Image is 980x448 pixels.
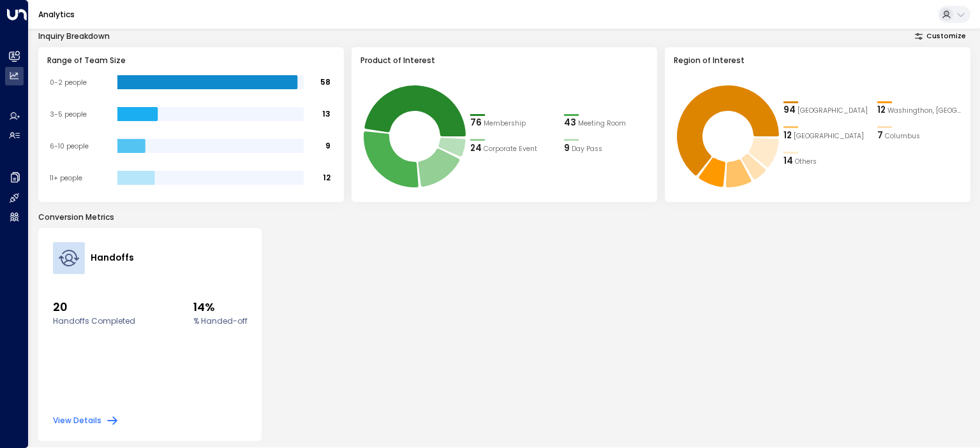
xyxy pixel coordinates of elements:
[564,117,576,129] div: 43
[885,131,920,141] span: Columbus
[325,141,330,152] tspan: 9
[783,104,796,117] div: 94
[91,252,134,264] h4: Handoffs
[53,414,119,427] button: View Details
[783,129,868,142] div: 12Dallas
[470,117,554,129] div: 76Membership
[323,173,330,184] tspan: 12
[564,142,648,155] div: 9Day Pass
[783,104,868,117] div: 94Chicago
[470,142,482,155] div: 24
[572,144,602,154] span: Day Pass
[783,155,793,168] div: 14
[578,119,626,129] span: Meeting Room
[360,55,649,66] h3: Product of Interest
[53,315,135,327] label: Handoffs Completed
[193,298,248,315] span: 14%
[877,129,961,142] div: 7Columbus
[877,129,883,142] div: 7
[50,78,87,87] tspan: 0-2 people
[798,106,868,116] span: Chicago
[50,110,87,119] tspan: 3-5 people
[53,298,135,315] span: 20
[887,106,961,116] span: Washingthon, DC
[674,55,962,66] h3: Region of Interest
[470,142,554,155] div: 24Corporate Event
[470,117,482,129] div: 76
[38,9,75,20] a: Analytics
[783,129,792,142] div: 12
[564,142,570,155] div: 9
[193,315,248,327] label: % Handed-off
[38,212,970,223] p: Conversion Metrics
[484,144,537,154] span: Corporate Event
[783,155,868,168] div: 14Others
[877,104,961,117] div: 12Washingthon, DC
[794,131,864,141] span: Dallas
[564,117,648,129] div: 43Meeting Room
[47,55,336,66] h3: Range of Team Size
[484,119,526,129] span: Membership
[322,109,330,120] tspan: 13
[795,157,817,167] span: Others
[50,141,89,151] tspan: 6-10 people
[50,173,82,183] tspan: 11+ people
[320,77,330,88] tspan: 58
[38,31,110,42] div: Inquiry Breakdown
[910,30,971,43] button: Customize
[877,104,886,117] div: 12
